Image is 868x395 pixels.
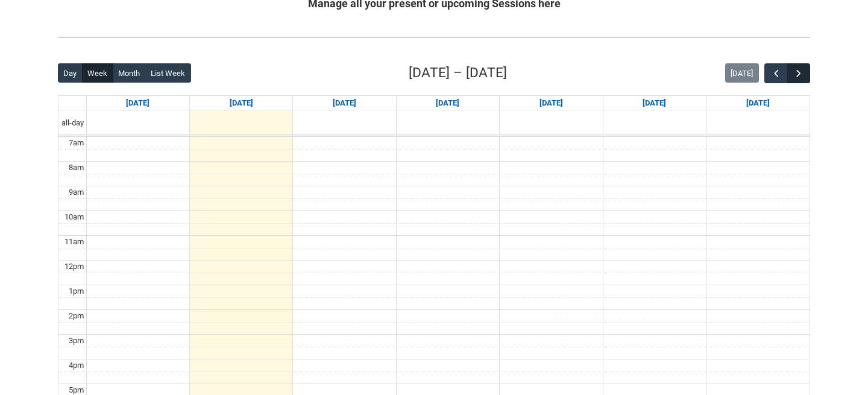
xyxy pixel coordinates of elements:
div: 12pm [62,261,86,273]
div: 2pm [66,310,86,322]
div: 3pm [66,335,86,347]
button: Day [58,63,83,83]
a: Go to September 11, 2025 [537,96,565,110]
div: 10am [62,211,86,223]
a: Go to September 13, 2025 [744,96,772,110]
div: 11am [62,236,86,248]
div: 7am [66,137,86,149]
a: Go to September 8, 2025 [227,96,256,110]
button: List Week [145,63,191,83]
a: Go to September 10, 2025 [433,96,462,110]
button: [DATE] [725,63,759,83]
a: Go to September 7, 2025 [124,96,152,110]
button: Next Week [787,63,810,83]
a: Go to September 12, 2025 [640,96,668,110]
div: 4pm [66,359,86,371]
img: REDU_GREY_LINE [58,31,810,43]
div: 1pm [66,285,86,297]
div: 8am [66,162,86,174]
button: Previous Week [764,63,787,83]
a: Go to September 9, 2025 [330,96,359,110]
div: 9am [66,186,86,198]
button: Month [113,63,146,83]
span: all-day [59,117,86,129]
button: Week [82,63,113,83]
h2: [DATE] – [DATE] [409,63,507,83]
